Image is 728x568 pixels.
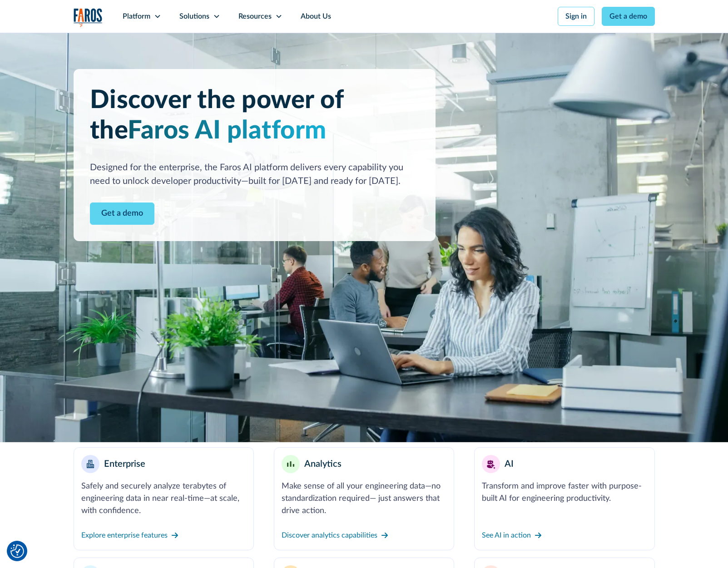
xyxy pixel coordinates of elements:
div: Discover analytics capabilities [282,530,377,541]
a: AI robot or assistant iconAITransform and improve faster with purpose-built AI for engineering pr... [474,447,654,550]
div: Designed for the enterprise, the Faros AI platform delivers every capability you need to unlock d... [90,161,419,188]
a: home [74,8,103,27]
button: Cookie Settings [10,544,24,558]
div: Safely and securely analyze terabytes of engineering data in near real-time—at scale, with confid... [81,480,246,517]
div: Make sense of all your engineering data—no standardization required— just answers that drive action. [282,480,446,517]
div: Solutions [179,11,209,22]
img: Logo of the analytics and reporting company Faros. [74,8,103,27]
div: Analytics [304,457,342,471]
div: Explore enterprise features [81,530,168,541]
img: AI robot or assistant icon [484,457,498,471]
span: Faros AI platform [128,118,327,143]
img: Minimalist bar chart analytics icon [287,461,294,467]
a: Get a demo [602,7,655,26]
div: See AI in action [482,530,531,541]
img: Revisit consent button [10,544,24,558]
a: Contact Modal [90,203,154,225]
a: Enterprise building blocks or structure iconEnterpriseSafely and securely analyze terabytes of en... [74,447,254,550]
div: Platform [123,11,150,22]
div: AI [505,457,514,471]
img: Enterprise building blocks or structure icon [87,460,94,468]
a: Minimalist bar chart analytics iconAnalyticsMake sense of all your engineering data—no standardiz... [274,447,454,550]
div: Resources [238,11,272,22]
a: Sign in [558,7,594,26]
div: Enterprise [104,457,145,471]
h1: Discover the power of the [90,85,419,146]
div: Transform and improve faster with purpose-built AI for engineering productivity. [482,480,647,505]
